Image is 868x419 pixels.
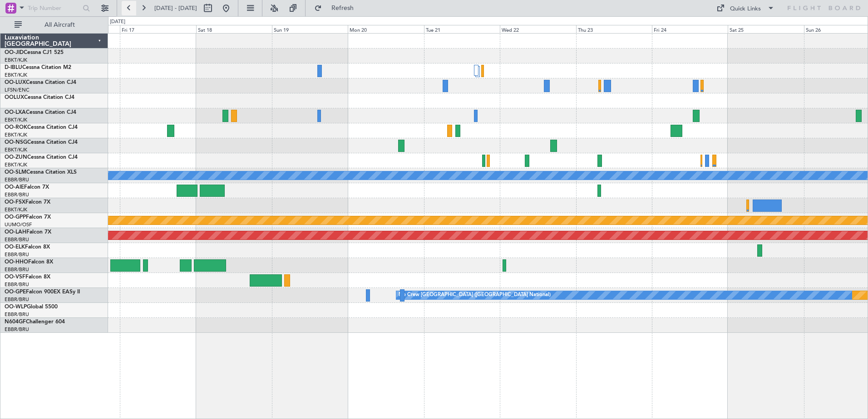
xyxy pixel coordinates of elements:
span: OO-LUX [5,80,26,85]
div: Thu 23 [576,25,652,33]
a: EBBR/BRU [5,266,29,273]
a: OO-ZUNCessna Citation CJ4 [5,155,78,160]
a: OO-ROKCessna Citation CJ4 [5,125,78,130]
a: OO-LUXCessna Citation CJ4 [5,80,76,85]
div: Mon 20 [348,25,424,33]
a: EBKT/KJK [5,206,27,213]
a: OO-NSGCessna Citation CJ4 [5,140,78,145]
span: OO-JID [5,50,24,55]
a: EBBR/BRU [5,296,29,303]
a: OO-JIDCessna CJ1 525 [5,50,64,55]
a: EBBR/BRU [5,236,29,243]
a: OO-AIEFalcon 7X [5,185,49,190]
a: OOLUXCessna Citation CJ4 [5,95,74,100]
a: OO-SLMCessna Citation XLS [5,170,77,175]
span: Refresh [324,5,362,11]
a: OO-HHOFalcon 8X [5,259,53,265]
span: D-IBLU [5,65,22,70]
a: OO-FSXFalcon 7X [5,200,50,205]
a: OO-ELKFalcon 8X [5,244,50,250]
span: OOLUX [5,95,24,100]
span: OO-HHO [5,259,28,265]
a: N604GFChallenger 604 [5,319,65,325]
div: Wed 22 [500,25,576,33]
div: [DATE] [110,18,125,26]
a: LFSN/ENC [5,87,30,93]
span: OO-GPE [5,289,26,295]
a: EBKT/KJK [5,57,27,63]
span: OO-ROK [5,125,27,130]
a: D-IBLUCessna Citation M2 [5,65,71,70]
div: Sun 19 [272,25,348,33]
span: OO-ELK [5,244,25,250]
a: EBBR/BRU [5,326,29,333]
span: OO-SLM [5,170,26,175]
span: OO-NSG [5,140,27,145]
button: Refresh [310,1,365,15]
a: EBKT/KJK [5,132,27,138]
button: All Aircraft [10,18,99,32]
span: N604GF [5,319,26,325]
a: EBBR/BRU [5,191,29,198]
span: OO-FSX [5,200,25,205]
div: Quick Links [730,5,761,14]
a: EBKT/KJK [5,117,27,123]
a: EBBR/BRU [5,281,29,288]
span: All Aircraft [24,22,96,28]
span: OO-WLP [5,304,27,310]
div: No Crew [GEOGRAPHIC_DATA] ([GEOGRAPHIC_DATA] National) [399,288,551,302]
a: EBBR/BRU [5,176,29,183]
span: OO-LXA [5,110,26,115]
button: Quick Links [712,1,779,15]
a: OO-LXACessna Citation CJ4 [5,110,76,115]
a: OO-LAHFalcon 7X [5,229,51,235]
div: Tue 21 [424,25,500,33]
a: EBKT/KJK [5,146,27,153]
a: OO-GPPFalcon 7X [5,214,51,220]
span: [DATE] - [DATE] [154,4,197,12]
div: Fri 17 [120,25,196,33]
span: OO-VSF [5,274,25,280]
a: EBKT/KJK [5,161,27,168]
input: Trip Number [28,1,80,15]
a: OO-GPEFalcon 900EX EASy II [5,289,80,295]
a: UUMO/OSF [5,221,32,228]
div: Fri 24 [652,25,728,33]
span: OO-ZUN [5,155,27,160]
a: OO-VSFFalcon 8X [5,274,50,280]
span: OO-GPP [5,214,26,220]
span: OO-AIE [5,185,24,190]
a: EBBR/BRU [5,311,29,318]
a: EBBR/BRU [5,251,29,258]
span: OO-LAH [5,229,26,235]
div: Sat 25 [728,25,804,33]
a: OO-WLPGlobal 5500 [5,304,58,310]
div: Sat 18 [196,25,272,33]
a: EBKT/KJK [5,72,27,78]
